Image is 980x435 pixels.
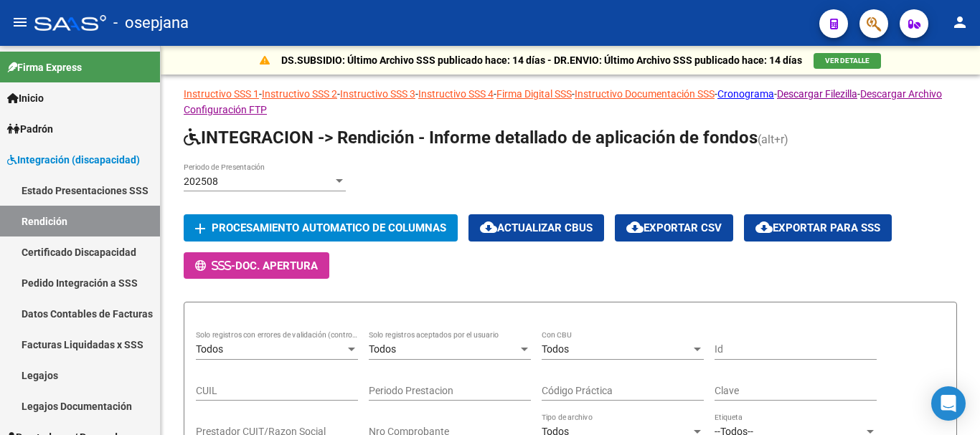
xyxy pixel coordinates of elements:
[825,57,870,64] span: VER DETALLE
[480,221,593,234] span: Actualizar CBUs
[184,214,458,241] button: Procesamiento automatico de columnas
[212,222,446,235] span: Procesamiento automatico de columnas
[184,252,329,279] button: -Doc. Apertura
[7,121,53,137] span: Padrón
[626,219,644,236] mat-icon: cloud_download
[542,343,569,355] span: Todos
[235,259,318,272] span: Doc. Apertura
[369,343,396,355] span: Todos
[758,133,788,146] span: (alt+r)
[184,88,259,100] a: Instructivo SSS 1
[113,7,189,39] span: - osepjana
[418,88,494,100] a: Instructivo SSS 4
[7,152,140,168] span: Integración (discapacidad)
[496,88,572,100] a: Firma Digital SSS
[626,221,722,234] span: Exportar CSV
[480,219,497,236] mat-icon: cloud_download
[184,176,218,187] span: 202508
[777,88,857,100] a: Descargar Filezilla
[7,90,44,106] span: Inicio
[184,86,957,118] p: - - - - - - - -
[468,214,604,241] button: Actualizar CBUs
[814,53,881,69] button: VER DETALLE
[575,88,715,100] a: Instructivo Documentación SSS
[744,214,892,241] button: Exportar para SSS
[281,52,802,68] p: DS.SUBSIDIO: Último Archivo SSS publicado hace: 14 días - DR.ENVIO: Último Archivo SSS publicado ...
[195,259,235,272] span: -
[184,128,758,148] span: INTEGRACION -> Rendición - Informe detallado de aplicación de fondos
[11,14,29,31] mat-icon: menu
[196,343,223,355] span: Todos
[951,14,969,31] mat-icon: person
[755,219,773,236] mat-icon: cloud_download
[755,221,880,234] span: Exportar para SSS
[340,88,415,100] a: Instructivo SSS 3
[615,214,733,241] button: Exportar CSV
[262,88,337,100] a: Instructivo SSS 2
[192,220,209,237] mat-icon: add
[931,386,966,421] div: Open Intercom Messenger
[717,88,774,100] a: Cronograma
[7,59,82,75] span: Firma Express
